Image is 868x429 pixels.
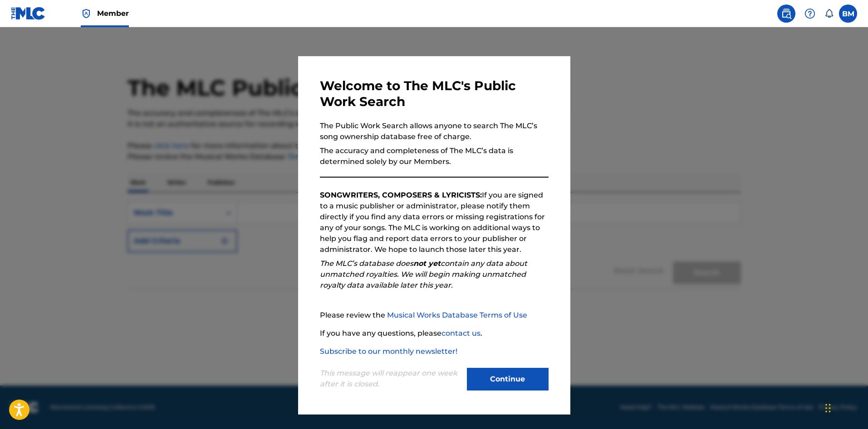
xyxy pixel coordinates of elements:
a: contact us [441,329,481,337]
strong: SONGWRITERS, COMPOSERS & LYRICISTS: [320,191,482,199]
div: Drag [825,395,831,422]
div: Help [801,5,819,23]
p: The Public Work Search allows anyone to search The MLC’s song ownership database free of charge. [320,121,549,142]
p: If you have any questions, please . [320,328,549,339]
a: Musical Works Database Terms of Use [387,311,527,319]
em: The MLC’s database does contain any data about unmatched royalties. We will begin making unmatche... [320,259,527,289]
div: User Menu [839,5,857,23]
iframe: Chat Widget [823,386,868,429]
p: This message will reappear one week after it is closed. [320,368,461,390]
img: Top Rightsholder [81,8,92,19]
img: MLC Logo [11,7,46,20]
p: If you are signed to a music publisher or administrator, please notify them directly if you find ... [320,190,549,255]
img: search [781,8,792,19]
p: The accuracy and completeness of The MLC’s data is determined solely by our Members. [320,145,549,167]
span: Member [97,8,129,19]
h3: Welcome to The MLC's Public Work Search [320,78,549,110]
div: Notifications [824,9,834,18]
p: Please review the [320,310,549,321]
a: Subscribe to our monthly newsletter! [320,347,457,356]
strong: not yet [413,259,441,268]
button: Continue [467,368,549,390]
img: help [804,8,815,19]
a: Public Search [777,5,795,23]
